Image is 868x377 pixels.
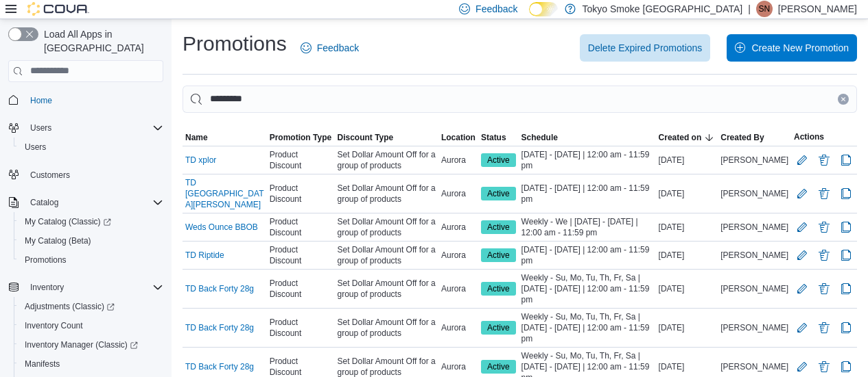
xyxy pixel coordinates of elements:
[656,320,718,336] div: [DATE]
[481,248,516,262] span: Active
[441,250,466,261] span: Aurora
[19,139,51,155] a: Users
[529,16,530,17] span: Dark Mode
[751,41,849,55] span: Create New Promotion
[270,317,332,339] span: Product Discount
[656,129,718,146] button: Created on
[816,320,832,336] button: Delete Promotion
[656,359,718,375] div: [DATE]
[838,219,854,235] button: Clone Promotion
[794,359,810,375] button: Edit Promotion
[270,216,332,238] span: Product Discount
[30,122,51,133] span: Users
[19,139,163,155] span: Users
[521,149,653,171] span: [DATE] - [DATE] | 12:00 am - 11:59 pm
[778,1,857,17] p: [PERSON_NAME]
[478,129,519,146] button: Status
[185,177,264,210] a: TD [GEOGRAPHIC_DATA][PERSON_NAME]
[487,361,510,373] span: Active
[335,129,438,146] button: Discount Type
[25,194,163,211] span: Catalog
[19,317,89,334] a: Inventory Count
[487,283,510,295] span: Active
[14,354,169,374] button: Manifests
[25,142,46,153] span: Users
[529,2,558,16] input: Dark Mode
[481,220,516,234] span: Active
[816,281,832,297] button: Delete Promotion
[481,282,516,296] span: Active
[270,278,332,300] span: Product Discount
[481,187,516,200] span: Active
[25,255,67,265] span: Promotions
[838,247,854,263] button: Clone Promotion
[19,233,97,249] a: My Catalog (Beta)
[183,30,287,57] h1: Promotions
[270,244,332,266] span: Product Discount
[748,1,751,17] p: |
[14,231,169,250] button: My Catalog (Beta)
[19,298,163,315] span: Adjustments (Classic)
[720,155,788,166] span: [PERSON_NAME]
[481,360,516,374] span: Active
[588,41,703,55] span: Delete Expired Promotions
[720,283,788,294] span: [PERSON_NAME]
[816,359,832,375] button: Delete Promotion
[30,197,58,208] span: Catalog
[335,213,438,241] div: Set Dollar Amount Off for a group of products
[295,34,364,62] a: Feedback
[25,167,75,183] a: Customers
[19,213,163,230] span: My Catalog (Classic)
[185,132,208,143] span: Name
[487,221,510,233] span: Active
[185,250,224,261] a: TD Riptide
[25,359,60,369] span: Manifests
[335,275,438,302] div: Set Dollar Amount Off for a group of products
[794,320,810,336] button: Edit Promotion
[25,216,111,227] span: My Catalog (Classic)
[3,90,169,110] button: Home
[19,356,163,372] span: Manifests
[267,129,335,146] button: Promotion Type
[30,282,64,293] span: Inventory
[441,155,466,166] span: Aurora
[25,279,163,296] span: Inventory
[25,92,58,109] a: Home
[3,165,169,185] button: Customers
[14,335,169,354] a: Inventory Manager (Classic)
[270,183,332,205] span: Product Discount
[335,146,438,174] div: Set Dollar Amount Off for a group of products
[794,247,810,263] button: Edit Promotion
[794,219,810,235] button: Edit Promotion
[838,185,854,202] button: Clone Promotion
[19,252,72,268] a: Promotions
[521,183,653,205] span: [DATE] - [DATE] | 12:00 am - 11:59 pm
[19,356,65,372] a: Manifests
[185,283,254,294] a: TD Back Forty 28g
[521,311,653,344] span: Weekly - Su, Mo, Tu, Th, Fr, Sa | [DATE] - [DATE] | 12:00 am - 11:59 pm
[487,154,510,166] span: Active
[580,34,711,62] button: Delete Expired Promotions
[438,129,478,146] button: Location
[521,244,653,266] span: [DATE] - [DATE] | 12:00 am - 11:59 pm
[19,337,143,353] a: Inventory Manager (Classic)
[521,132,558,143] span: Schedule
[487,187,510,200] span: Active
[185,361,254,372] a: TD Back Forty 28g
[656,185,718,202] div: [DATE]
[727,34,857,62] button: Create New Promotion
[816,185,832,202] button: Delete Promotion
[720,361,788,372] span: [PERSON_NAME]
[185,155,216,166] a: TD xplor
[720,222,788,233] span: [PERSON_NAME]
[270,132,331,143] span: Promotion Type
[25,194,64,211] button: Catalog
[3,193,169,212] button: Catalog
[838,94,849,105] button: Clear input
[816,247,832,263] button: Delete Promotion
[25,301,115,312] span: Adjustments (Classic)
[335,242,438,269] div: Set Dollar Amount Off for a group of products
[481,132,506,143] span: Status
[838,320,854,336] button: Clone Promotion
[441,322,466,333] span: Aurora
